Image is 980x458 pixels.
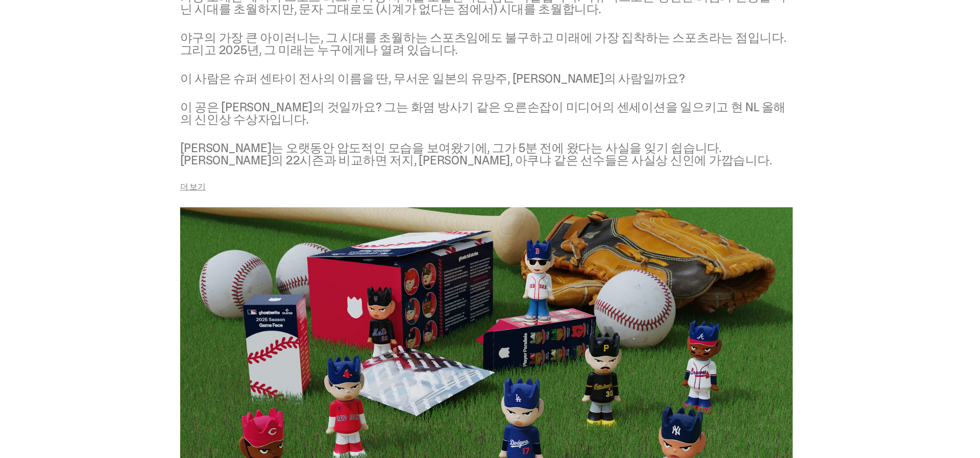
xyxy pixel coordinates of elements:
[180,140,772,168] font: [PERSON_NAME]는 오랫동안 압도적인 모습을 보여왔기에, 그가 5분 전에 왔다는 사실을 잊기 쉽습니다. [PERSON_NAME]의 22시즌과 비교하면 저지, [PERS...
[180,30,786,58] font: 야구의 가장 큰 아이러니는, 그 시대를 초월하는 스포츠임에도 불구하고 미래에 가장 집착하는 스포츠라는 점입니다. 그리고 2025년, 그 미래는 누구에게나 열려 있습니다.
[180,70,685,86] font: 이 사람은 슈퍼 센타이 전사의 이름을 딴, 무서운 일본의 유망주, [PERSON_NAME]의 사람일까요?
[180,181,206,192] font: 더 보기
[180,99,786,127] font: 이 공은 [PERSON_NAME]의 것일까요? 그는 화염 방사기 같은 오른손잡이 미디어의 센세이션을 일으키고 현 NL 올해의 신인상 수상자입니다.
